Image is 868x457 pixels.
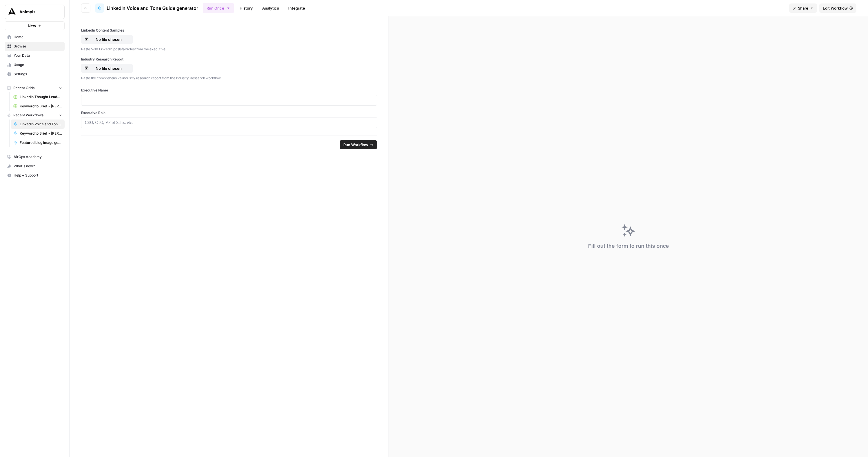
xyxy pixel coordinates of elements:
[5,60,65,69] a: Usage
[5,32,65,42] a: Home
[5,51,65,60] a: Your Data
[95,3,198,13] a: LinkedIn Voice and Tone Guide generator
[5,5,65,19] button: Workspace: Animalz
[13,85,34,91] span: Recent Grids
[81,88,377,93] label: Executive Name
[340,140,377,149] button: Run Workflow
[5,84,65,92] button: Recent Grids
[20,122,62,127] span: LinkedIn Voice and Tone Guide generator
[343,142,368,148] span: Run Workflow
[5,42,65,51] a: Browse
[5,69,65,79] a: Settings
[819,3,856,13] a: Edit Workflow
[13,113,43,118] span: Recent Workflows
[81,110,377,115] label: Executive Role
[798,5,808,11] span: Share
[5,152,65,161] a: AirOps Academy
[81,57,377,62] label: Industry Research Report
[90,65,127,71] p: No file chosen
[11,92,65,102] a: LinkedIn Thought Leadership Posts Grid
[14,44,62,49] span: Browse
[14,53,62,58] span: Your Data
[81,75,377,81] p: Paste the comprehensive industry research report from the Industry Research workflow
[90,36,127,42] p: No file chosen
[11,138,65,147] a: Featured blog image generation (Animalz)
[5,171,65,180] button: Help + Support
[14,154,62,159] span: AirOps Academy
[14,62,62,67] span: Usage
[14,173,62,178] span: Help + Support
[203,3,234,13] button: Run Once
[11,102,65,111] a: Keyword to Brief - [PERSON_NAME] Code Grid
[81,35,133,44] button: No file chosen
[259,3,282,13] a: Analytics
[28,23,36,29] span: New
[5,162,64,170] div: What's new?
[5,21,65,30] button: New
[81,64,133,73] button: No file chosen
[789,3,817,13] button: Share
[19,9,54,15] span: Animalz
[5,161,65,171] button: What's new?
[107,5,198,12] span: LinkedIn Voice and Tone Guide generator
[20,140,62,145] span: Featured blog image generation (Animalz)
[81,46,377,52] p: Paste 5-10 LinkedIn posts/articles from the executive
[20,94,62,100] span: LinkedIn Thought Leadership Posts Grid
[20,131,62,136] span: Keyword to Brief - [PERSON_NAME] Code
[823,5,848,11] span: Edit Workflow
[588,242,669,250] div: Fill out the form to run this once
[81,28,377,33] label: LinkedIn Content Samples
[5,111,65,120] button: Recent Workflows
[7,7,17,17] img: Animalz Logo
[236,3,256,13] a: History
[14,71,62,77] span: Settings
[11,129,65,138] a: Keyword to Brief - [PERSON_NAME] Code
[285,3,309,13] a: Integrate
[11,120,65,129] a: LinkedIn Voice and Tone Guide generator
[20,104,62,109] span: Keyword to Brief - [PERSON_NAME] Code Grid
[14,34,62,40] span: Home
